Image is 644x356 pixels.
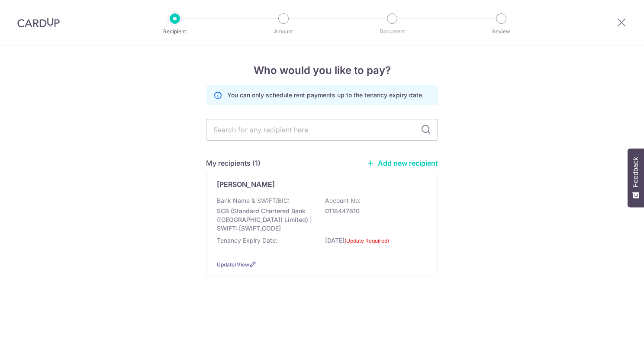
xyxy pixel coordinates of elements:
[17,17,60,28] img: CardUp
[469,27,533,36] p: Review
[217,179,275,189] p: [PERSON_NAME]
[217,207,314,233] p: SCB (Standard Chartered Bank ([GEOGRAPHIC_DATA]) Limited) | SWIFT: [SWIFT_CODE]
[325,236,422,250] p: [DATE]
[206,119,438,141] input: Search for any recipient here
[628,148,644,207] button: Feedback - Show survey
[360,27,424,36] p: Document
[217,236,277,245] p: Tenancy Expiry Date:
[206,158,261,168] h5: My recipients (1)
[217,261,249,268] a: Update/View
[251,27,316,36] p: Amount
[632,157,640,187] span: Feedback
[345,237,389,245] label: (Update Required)
[227,91,424,99] p: You can only schedule rent payments up to the tenancy expiry date.
[325,196,361,205] p: Account No:
[217,196,290,205] p: Bank Name & SWIFT/BIC:
[367,159,438,167] a: Add new recipient
[325,207,422,215] p: 0118447610
[206,63,438,78] h4: Who would you like to pay?
[143,27,207,36] p: Recipient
